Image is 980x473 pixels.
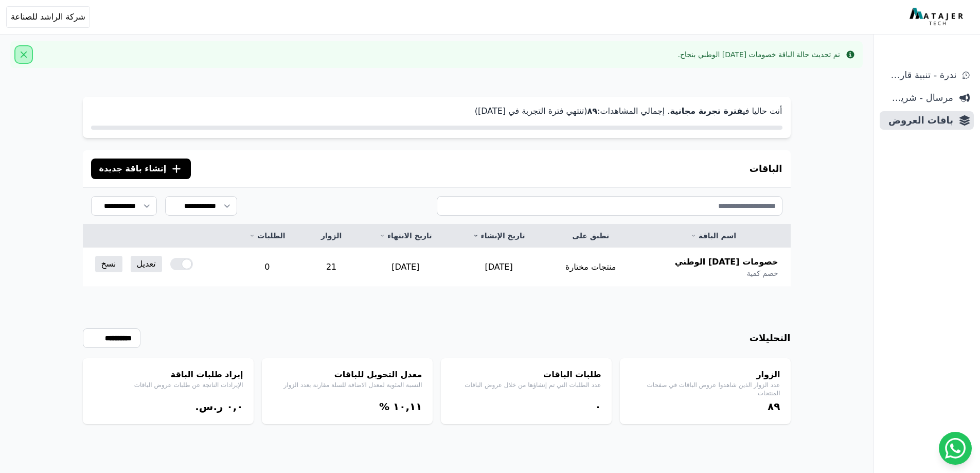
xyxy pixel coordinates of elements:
[91,105,782,117] p: أنت حاليا في . إجمالي المشاهدات: (تنتهي فترة التجربة في [DATE])
[93,369,243,381] h4: إيراد طلبات الباقة
[91,159,191,179] button: إنشاء باقة جديدة
[230,248,304,287] td: 0
[243,231,292,241] a: الطلبات
[15,46,32,63] button: Close
[884,113,953,128] span: باقات العروض
[393,400,422,413] bdi: ١۰,١١
[451,381,601,389] p: عدد الطلبات التي تم إنشاؤها من خلال عروض الباقات
[545,248,636,287] td: منتجات مختارة
[226,400,243,413] bdi: ۰,۰
[670,106,742,116] strong: فترة تجربة مجانية
[6,6,90,28] button: شركة الراشد للصناعة
[451,399,601,414] div: ۰
[272,369,422,381] h4: معدل التحويل للباقات
[750,162,782,176] h3: الباقات
[649,231,778,241] a: اسم الباقة
[304,224,359,248] th: الزوار
[675,256,778,268] span: خصومات [DATE] الوطني
[131,256,162,272] a: تعديل
[371,231,440,241] a: تاريخ الانتهاء
[99,163,167,175] span: إنشاء باقة جديدة
[195,400,223,413] span: ر.س.
[884,91,953,105] span: مرسال - شريط دعاية
[379,400,389,413] span: %
[630,381,780,397] p: عدد الزوار الذين شاهدوا عروض الباقات في صفحات المنتجات
[359,248,452,287] td: [DATE]
[630,369,780,381] h4: الزوار
[910,8,966,26] img: MatajerTech Logo
[451,369,601,381] h4: طلبات الباقات
[95,256,122,272] a: نسخ
[545,224,636,248] th: تطبق على
[630,399,780,414] div: ٨٩
[678,49,840,60] div: تم تحديث حالة الباقة خصومات [DATE] الوطني بنجاح.
[750,331,791,345] h3: التحليلات
[465,231,533,241] a: تاريخ الإنشاء
[452,248,545,287] td: [DATE]
[587,106,597,116] strong: ٨٩
[746,268,778,278] span: خصم كمية
[93,381,243,389] p: الإيرادات الناتجة عن طلبات عروض الباقات
[272,381,422,389] p: النسبة المئوية لمعدل الاضافة للسلة مقارنة بعدد الزوار
[884,68,956,82] span: ندرة - تنبية قارب علي النفاذ
[304,248,359,287] td: 21
[11,11,85,23] span: شركة الراشد للصناعة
